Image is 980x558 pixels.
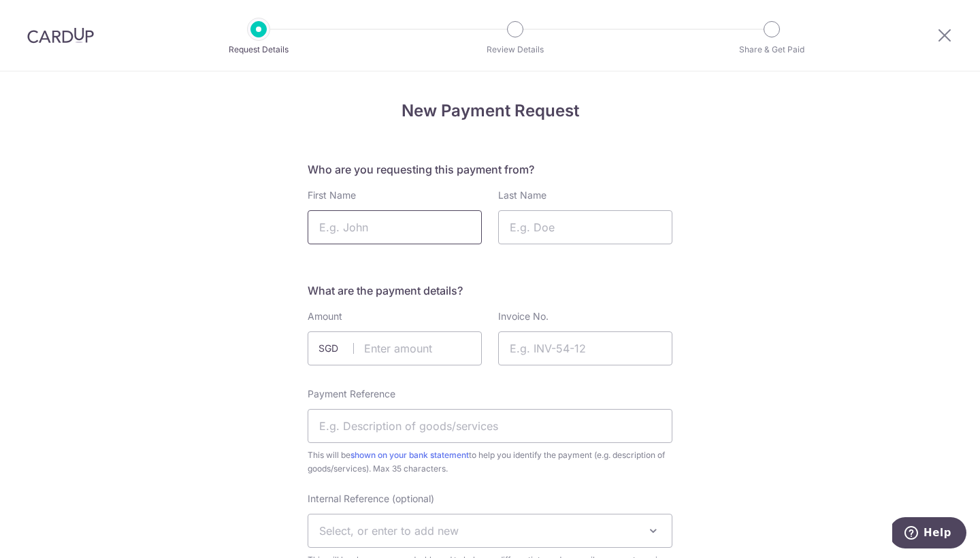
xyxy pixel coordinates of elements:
label: First Name [308,188,356,202]
span: Select, or enter to add new [319,524,459,538]
span: This will be to help you identify the payment (e.g. description of goods/services). Max 35 charac... [308,448,672,476]
input: E.g. Description of goods/services [308,409,672,443]
label: Amount [308,310,342,323]
img: CardUp [27,27,94,44]
a: shown on your bank statement [350,450,469,460]
h4: New Payment Request [308,99,672,123]
label: Internal Reference (optional) [308,492,434,506]
input: E.g. Doe [498,210,672,244]
p: Share & Get Paid [721,43,822,56]
span: SGD [318,342,354,355]
iframe: Opens a widget where you can find more information [892,517,966,551]
input: E.g. John [308,210,482,244]
label: Payment Reference [308,387,395,401]
input: Enter amount [308,331,482,365]
h5: Who are you requesting this payment from? [308,161,672,178]
label: Invoice No. [498,310,549,323]
p: Review Details [465,43,566,56]
h5: What are the payment details? [308,282,672,299]
input: E.g. INV-54-12 [498,331,672,365]
label: Last Name [498,188,546,202]
p: Request Details [208,43,309,56]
